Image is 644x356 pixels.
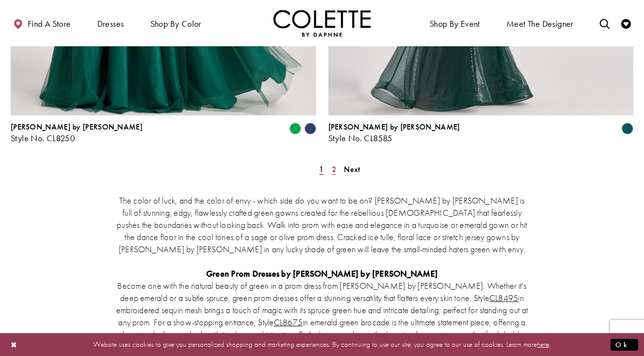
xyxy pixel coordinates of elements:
[504,10,576,37] a: Meet the designer
[610,338,638,351] button: Submit Dialog
[28,19,71,29] span: Find a store
[11,122,143,132] span: [PERSON_NAME] by [PERSON_NAME]
[95,10,126,37] span: Dresses
[489,292,518,303] a: CL8495
[319,164,323,174] span: 1
[341,162,363,176] a: Next Page
[329,162,339,176] a: Page 2
[11,10,73,37] a: Find a store
[332,164,336,174] span: 2
[289,123,301,134] i: Emerald
[11,132,75,144] span: Style No. CL8250
[328,123,460,143] div: Colette by Daphne Style No. CL8585
[70,338,574,351] p: Website uses cookies to give you personalized shopping and marketing experiences. By continuing t...
[622,123,633,134] i: Spruce
[206,268,438,279] strong: Green Prom Dresses by [PERSON_NAME] by [PERSON_NAME]
[506,19,573,29] span: Meet the designer
[115,280,529,353] p: Become one with the natural beauty of green in a prom dress from [PERSON_NAME] by [PERSON_NAME]. ...
[273,10,371,37] a: Visit Home Page
[328,122,460,132] span: [PERSON_NAME] by [PERSON_NAME]
[619,10,633,37] a: Check Wishlist
[304,123,316,134] i: Navy Blue
[11,123,143,143] div: Colette by Daphne Style No. CL8250
[597,10,612,37] a: Toggle search
[274,317,303,328] a: CL8675
[316,162,326,176] span: Current Page
[537,339,549,349] a: here
[273,10,371,37] img: Colette by Daphne
[328,132,393,144] span: Style No. CL8585
[115,194,529,255] p: The color of luck, and the color of envy - which side do you want to be on? [PERSON_NAME] by [PER...
[427,10,483,37] span: Shop By Event
[150,19,201,29] span: Shop by color
[148,10,204,37] span: Shop by color
[429,19,480,29] span: Shop By Event
[344,164,360,174] span: Next
[97,19,124,29] span: Dresses
[6,336,22,353] button: Close Dialog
